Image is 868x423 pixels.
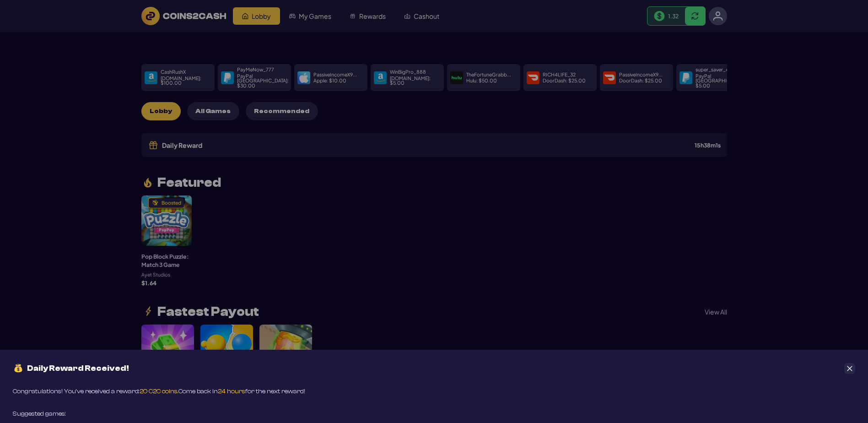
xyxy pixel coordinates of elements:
span: Daily Reward Received! [27,364,129,373]
span: 20 C2C coins. [140,388,178,395]
img: money [13,363,24,374]
span: 24 hours [218,388,245,395]
button: Close [844,363,855,374]
div: Suggested games: [13,409,66,419]
div: Congratulations! You’ve received a reward: Come back in for the next reward! [13,387,305,396]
